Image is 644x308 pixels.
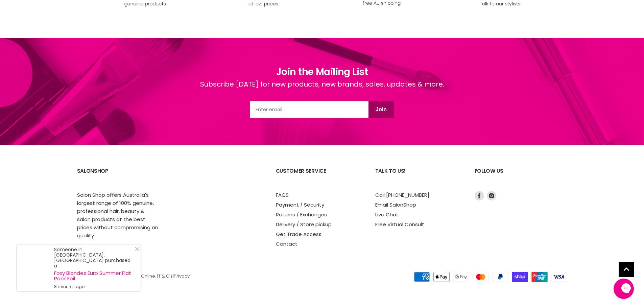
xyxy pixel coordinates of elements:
span: Back to top [619,262,634,279]
p: Copyright © 2025 Salonshop Online. | | Shopify website by [77,274,367,289]
small: 8 minutes ago [54,284,134,289]
a: Delivery / Store pickup [276,221,332,228]
a: Contact [276,240,297,247]
svg: Close Icon [135,247,139,251]
a: Get Trade Access [276,231,321,238]
a: FAQS [276,191,289,198]
button: Join [368,101,394,118]
iframe: Gorgias live chat messenger [610,276,637,301]
a: Live Chat [375,211,399,218]
a: Back to top [619,262,634,277]
a: Email SalonShop [375,201,416,208]
h2: SalonShop [77,163,163,191]
h2: Customer Service [276,163,362,191]
a: Visit product page [17,245,51,291]
div: Subscribe [DATE] for new products, new brands, sales, updates & more. [200,79,444,101]
h1: Join the Mailing List [200,65,444,79]
div: Someone in [GEOGRAPHIC_DATA], [GEOGRAPHIC_DATA] purchased a [54,247,134,289]
h2: Follow us [475,163,567,191]
a: Free Virtual Consult [375,221,424,228]
h2: Talk to us! [375,163,461,191]
p: Salon Shop offers Australia's largest range of 100% genuine, professional hair, beauty & salon pr... [77,191,158,240]
a: Returns / Exchanges [276,211,327,218]
a: Payment / Security [276,201,324,208]
a: Foxy Blondes Euro Summer Flat Pack Foil [54,270,134,281]
a: T & C's [158,273,173,279]
a: Close Notification [132,247,139,254]
input: Email [250,101,368,118]
a: Privacy [174,273,190,279]
a: Call [PHONE_NUMBER] [375,191,429,198]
